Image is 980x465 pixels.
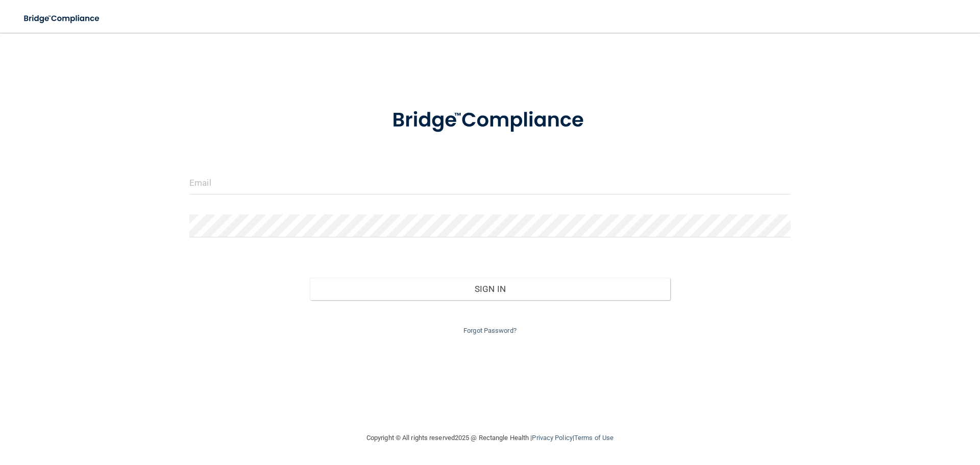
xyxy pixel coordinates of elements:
[310,278,671,300] button: Sign In
[304,422,676,454] div: Copyright © All rights reserved 2025 @ Rectangle Health | |
[574,434,614,442] a: Terms of Use
[463,327,517,334] a: Forgot Password?
[189,172,791,194] input: Email
[15,8,109,29] img: bridge_compliance_login_screen.278c3ca4.svg
[371,94,609,147] img: bridge_compliance_login_screen.278c3ca4.svg
[532,434,572,442] a: Privacy Policy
